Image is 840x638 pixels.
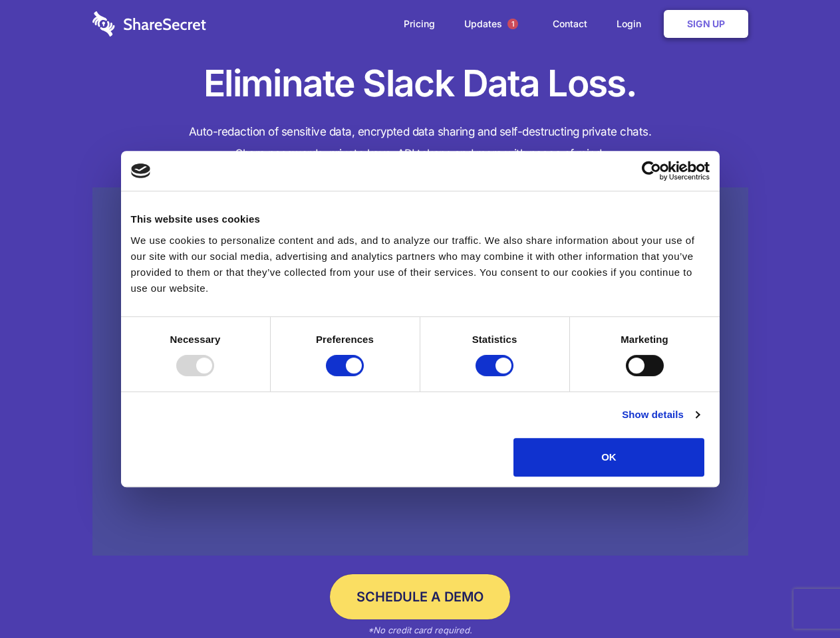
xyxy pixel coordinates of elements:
a: Sign Up [664,10,748,38]
a: Login [603,3,661,45]
em: *No credit card required. [368,625,472,635]
strong: Preferences [316,334,374,345]
strong: Statistics [472,334,517,345]
img: logo [131,163,151,178]
strong: Marketing [621,334,668,345]
h4: Auto-redaction of sensitive data, encrypted data sharing and self-destructing private chats. Shar... [92,121,748,165]
a: Usercentrics Cookiebot - opens in a new window [593,161,710,181]
a: Pricing [390,3,448,45]
img: logo-wordmark-white-trans-d4663122ce5f474addd5e946df7df03e33cb6a1c49d2221995e7729f52c070b2.svg [92,11,206,37]
a: Schedule a Demo [330,574,510,619]
div: This website uses cookies [131,211,710,227]
div: We use cookies to personalize content and ads, and to analyze our traffic. We also share informat... [131,233,710,296]
a: Contact [539,3,601,45]
span: 1 [507,19,518,29]
strong: Necessary [170,334,221,345]
h1: Eliminate Slack Data Loss. [92,60,748,108]
a: Wistia video thumbnail [92,187,748,556]
button: OK [513,438,704,477]
a: Show details [622,407,699,423]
